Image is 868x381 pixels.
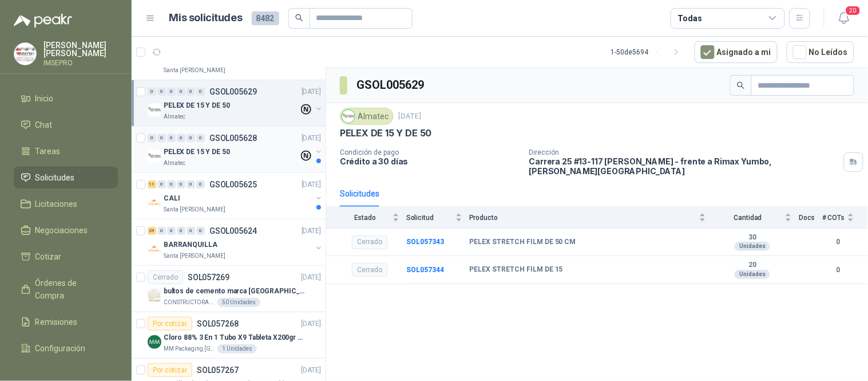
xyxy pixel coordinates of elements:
span: Cotizar [35,250,62,263]
p: SOL057268 [197,320,239,328]
span: Chat [35,119,53,131]
span: Estado [340,214,390,222]
span: search [737,81,745,89]
b: PELEX STRETCH FILM DE 50 CM [469,238,576,247]
p: [DATE] [398,111,421,122]
span: Negociaciones [35,224,88,237]
p: GSOL005629 [209,88,257,96]
b: SOL057344 [406,266,444,274]
p: Dirección [529,148,839,156]
p: CALI [164,193,180,204]
a: Chat [14,114,118,136]
img: Company Logo [148,242,161,256]
span: Solicitud [406,214,453,222]
div: 0 [187,227,195,235]
div: 1 Unidades [217,344,257,353]
span: Tareas [35,145,61,158]
a: CerradoSOL057269[DATE] Company Logobultos de cemento marca [GEOGRAPHIC_DATA][PERSON_NAME]- Entreg... [132,266,326,312]
img: Company Logo [148,150,161,163]
a: Inicio [14,88,118,109]
span: Configuración [35,342,86,355]
p: Almatec [164,112,185,121]
p: Crédito a 30 días [340,156,520,166]
b: 20 [713,261,792,270]
div: Solicitudes [340,187,379,200]
div: Almatec [340,108,394,125]
p: [DATE] [302,365,321,376]
h1: Mis solicitudes [169,10,243,26]
a: Tareas [14,140,118,162]
a: Licitaciones [14,193,118,215]
div: 0 [157,88,166,96]
p: [DATE] [302,226,321,237]
span: Cantidad [713,214,783,222]
div: 0 [187,88,195,96]
p: Almatec [164,159,185,168]
div: 0 [157,134,166,142]
span: Producto [469,214,697,222]
a: Remisiones [14,311,118,333]
div: 0 [177,88,185,96]
button: Asignado a mi [695,41,778,63]
th: Estado [326,207,406,228]
div: 0 [157,180,166,188]
div: 0 [148,88,156,96]
p: PELEX DE 15 Y DE 50 [164,100,230,111]
p: [PERSON_NAME] [PERSON_NAME] [43,41,118,57]
span: search [295,14,303,22]
a: 11 0 0 0 0 0 GSOL005625[DATE] Company LogoCALISanta [PERSON_NAME] [148,178,323,214]
p: Santa [PERSON_NAME] [164,205,225,214]
img: Company Logo [148,289,161,303]
span: # COTs [822,214,845,222]
div: 0 [167,88,176,96]
button: No Leídos [787,41,854,63]
p: IMSEPRO [43,60,118,66]
img: Company Logo [342,110,355,123]
a: Solicitudes [14,167,118,188]
b: 0 [822,265,854,276]
div: Por cotizar [148,363,192,377]
p: [DATE] [302,319,321,329]
b: PELEX STRETCH FILM DE 15 [469,265,563,274]
button: 20 [834,8,854,29]
p: BARRANQUILLA [164,239,217,250]
div: Unidades [735,270,770,279]
a: Configuración [14,337,118,359]
div: 1 - 50 de 5694 [611,43,685,61]
p: PELEX DE 15 Y DE 50 [340,127,432,139]
th: Docs [799,207,822,228]
p: CONSTRUCTORA GRUPO FIP [164,298,215,307]
div: 0 [196,88,205,96]
a: Órdenes de Compra [14,272,118,307]
p: GSOL005625 [209,180,257,188]
div: 0 [148,134,156,142]
div: Por cotizar [148,317,192,331]
img: Company Logo [148,335,161,349]
span: 8482 [252,11,279,25]
div: Cerrado [352,235,387,249]
p: GSOL005628 [209,134,257,142]
div: 0 [196,134,205,142]
h3: GSOL005629 [356,76,426,94]
div: 0 [196,180,205,188]
div: 0 [167,134,176,142]
th: Solicitud [406,207,469,228]
span: Remisiones [35,316,78,328]
p: PELEX DE 15 Y DE 50 [164,147,230,158]
a: Cotizar [14,246,118,268]
p: MM Packaging [GEOGRAPHIC_DATA] [164,344,215,353]
p: [DATE] [302,272,321,283]
p: SOL057267 [197,366,239,374]
p: SOL057269 [188,273,229,281]
b: SOL057343 [406,238,444,246]
p: Santa [PERSON_NAME] [164,252,225,261]
p: Carrera 25 #13-117 [PERSON_NAME] - frente a Rimax Yumbo , [PERSON_NAME][GEOGRAPHIC_DATA] [529,156,839,176]
th: Producto [469,207,713,228]
span: 20 [845,5,861,16]
a: 0 0 0 0 0 0 GSOL005629[DATE] Company LogoPELEX DE 15 Y DE 50Almatec [148,85,323,121]
a: Por cotizarSOL057268[DATE] Company LogoCloro 88% 3 En 1 Tubo X9 Tableta X200gr OxyclMM Packaging ... [132,312,326,359]
p: [DATE] [302,179,321,190]
p: bultos de cemento marca [GEOGRAPHIC_DATA][PERSON_NAME]- Entrega en [GEOGRAPHIC_DATA]-Cauca [164,286,306,297]
span: Solicitudes [35,171,75,184]
p: [DATE] [302,87,321,97]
